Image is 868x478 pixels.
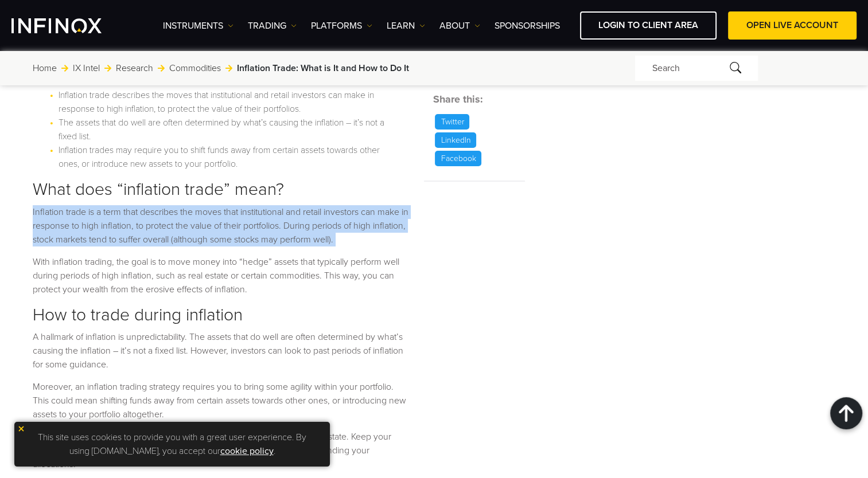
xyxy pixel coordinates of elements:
[495,19,560,33] a: SPONSORSHIPS
[20,428,324,461] p: This site uses cookies to provide you with a great user experience. By using [DOMAIN_NAME], you a...
[728,11,857,40] a: OPEN LIVE ACCOUNT
[439,19,480,33] a: ABOUT
[237,61,409,75] span: Inflation Trade: What is It and How to Do It
[169,61,221,75] a: Commodities
[158,65,165,72] img: arrow-right
[387,19,425,33] a: Learn
[104,65,111,72] img: arrow-right
[116,61,153,75] a: Research
[433,132,478,148] a: LinkedIn
[33,380,410,421] p: Moreover, an inflation trading strategy requires you to bring some agility within your portfolio....
[61,65,68,72] img: arrow-right
[59,88,399,116] li: Inflation trade describes the moves that institutional and retail investors can make in response ...
[220,445,274,457] a: cookie policy
[433,114,472,130] a: Twitter
[225,65,232,72] img: arrow-right
[311,19,372,33] a: PLATFORMS
[33,330,410,371] p: A hallmark of inflation is unpredictability. The assets that do well are often determined by what...
[33,255,410,296] p: With inflation trading, the goal is to move money into “hedge” assets that typically perform well...
[580,11,717,40] a: LOGIN TO CLIENT AREA
[33,205,410,246] p: Inflation trade is a term that describes the moves that institutional and retail investors can ma...
[163,19,233,33] a: Instruments
[433,151,484,166] a: Facebook
[33,305,410,326] h2: How to trade during inflation
[435,132,476,148] p: LinkedIn
[73,61,100,75] a: IX Intel
[17,425,25,433] img: yellow close icon
[59,116,399,143] li: The assets that do well are often determined by what’s causing the inflation – it’s not a fixed l...
[435,151,481,166] p: Facebook
[33,179,410,201] h2: What does “inflation trade” mean?
[635,56,758,81] div: Search
[435,114,469,130] p: Twitter
[11,18,129,33] a: INFINOX Logo
[248,19,297,33] a: TRADING
[433,92,524,107] h5: Share this:
[59,143,399,171] li: Inflation trades may require you to shift funds away from certain assets towards other ones, or i...
[33,61,57,75] a: Home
